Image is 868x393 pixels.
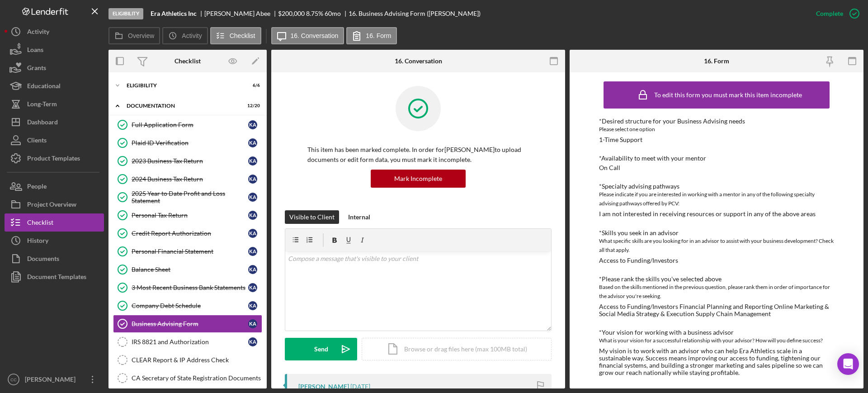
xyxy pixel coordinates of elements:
[151,10,197,17] b: Era Athletics Inc
[599,229,834,237] div: *Skills you seek in an advisor
[248,247,257,256] div: K A
[27,23,49,43] div: Activity
[132,374,262,382] div: CA Secretary of State Registration Documents
[837,353,859,375] div: Open Intercom Messenger
[27,268,86,288] div: Document Templates
[113,279,262,297] a: 3 Most Recent Business Bank StatementsKA
[113,351,262,369] a: CLEAR Report & IP Address Check
[27,41,43,61] div: Loans
[204,10,278,17] div: [PERSON_NAME] Abee
[132,230,248,237] div: Credit Report Authorization
[599,329,834,336] div: *Your vision for working with a business advisor
[23,370,81,391] div: [PERSON_NAME]
[349,10,481,17] div: 16. Business Advising Form ([PERSON_NAME])
[314,338,328,360] div: Send
[248,120,257,129] div: K A
[599,303,834,317] div: Access to Funding/Investors Financial Planning and Reporting Online Marketing & Social Media Stra...
[182,32,202,39] label: Activity
[132,356,262,364] div: CLEAR Report & IP Address Check
[5,23,104,41] a: Activity
[132,320,248,327] div: Business Advising Form
[366,32,391,39] label: 16. Form
[248,229,257,238] div: K A
[5,59,104,77] a: Grants
[113,369,262,387] a: CA Secretary of State Registration Documents
[306,10,323,17] div: 8.75 %
[599,136,642,143] div: 1-Time Support
[113,188,262,206] a: 2025 Year to Date Profit and Loss StatementKA
[599,118,834,125] div: *Desired structure for your Business Advising needs
[5,195,104,213] button: Project Overview
[113,134,262,152] a: Plaid ID VerificationKA
[113,206,262,224] a: Personal Tax ReturnKA
[113,297,262,315] a: Company Debt ScheduleKA
[599,125,834,134] div: Please select one option
[5,77,104,95] button: Educational
[5,232,104,250] button: History
[27,59,46,79] div: Grants
[108,27,160,44] button: Overview
[113,260,262,279] a: Balance SheetKA
[5,370,104,388] button: CC[PERSON_NAME]
[113,315,262,333] a: Business Advising FormKA
[599,257,678,264] div: Access to Funding/Investors
[108,8,143,19] div: Eligibility
[27,149,80,170] div: Product Templates
[307,145,529,165] p: This item has been marked complete. In order for [PERSON_NAME] to upload documents or edit form d...
[132,157,248,165] div: 2023 Business Tax Return
[113,116,262,134] a: Full Application FormKA
[5,95,104,113] button: Long-Term
[350,383,370,390] time: 2025-10-04 06:44
[175,57,201,65] div: Checklist
[248,156,257,166] div: K A
[27,213,53,234] div: Checklist
[285,338,357,360] button: Send
[344,210,375,224] button: Internal
[248,265,257,274] div: K A
[271,27,344,44] button: 16. Conversation
[599,190,834,208] div: Please indicate if you are interested in working with a mentor in any of the following specialty ...
[291,32,339,39] label: 16. Conversation
[5,41,104,59] button: Loans
[5,268,104,286] button: Document Templates
[346,27,397,44] button: 16. Form
[127,103,237,109] div: Documentation
[132,338,248,346] div: IRS 8821 and Authorization
[113,242,262,260] a: Personal Financial StatementKA
[132,175,248,183] div: 2024 Business Tax Return
[132,212,248,219] div: Personal Tax Return
[27,177,47,198] div: People
[230,32,255,39] label: Checklist
[348,210,370,224] div: Internal
[5,250,104,268] a: Documents
[132,139,248,147] div: Plaid ID Verification
[132,121,248,128] div: Full Application Form
[289,210,335,224] div: Visible to Client
[248,337,257,346] div: K A
[132,266,248,273] div: Balance Sheet
[5,177,104,195] button: People
[248,138,257,147] div: K A
[5,113,104,131] button: Dashboard
[162,27,208,44] button: Activity
[394,170,442,188] div: Mark Incomplete
[27,232,48,252] div: History
[113,152,262,170] a: 2023 Business Tax ReturnKA
[5,149,104,167] a: Product Templates
[27,113,58,133] div: Dashboard
[210,27,261,44] button: Checklist
[599,164,620,171] div: On Call
[654,91,802,99] div: To edit this form you must mark this item incomplete
[278,9,305,17] span: $200,000
[5,213,104,232] button: Checklist
[113,170,262,188] a: 2024 Business Tax ReturnKA
[5,131,104,149] button: Clients
[285,210,339,224] button: Visible to Client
